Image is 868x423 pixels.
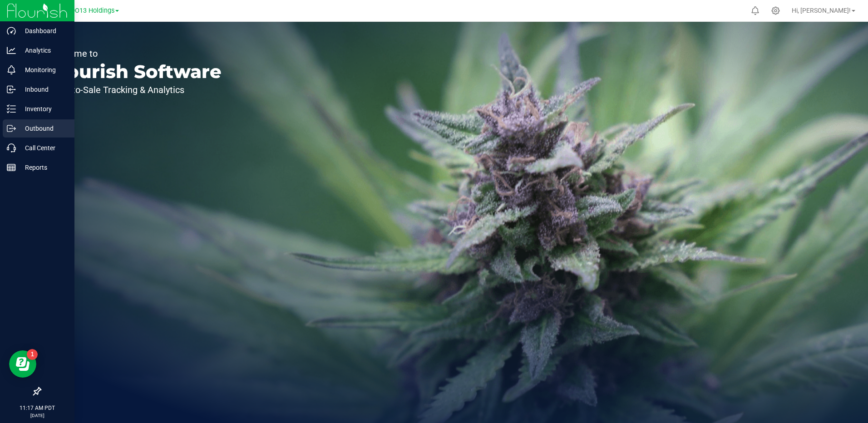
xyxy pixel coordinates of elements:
[792,7,851,14] span: Hi, [PERSON_NAME]!
[7,65,16,74] inline-svg: Monitoring
[16,143,70,153] p: Call Center
[770,6,781,15] div: Manage settings
[49,63,222,81] p: Flourish Software
[7,46,16,55] inline-svg: Analytics
[16,123,70,134] p: Outbound
[4,412,70,419] p: [DATE]
[27,349,38,360] iframe: Resource center unread badge
[9,350,36,378] iframe: Resource center
[16,84,70,95] p: Inbound
[7,163,16,172] inline-svg: Reports
[7,85,16,94] inline-svg: Inbound
[66,7,114,15] span: HDO13 Holdings
[49,85,222,94] p: Seed-to-Sale Tracking & Analytics
[49,49,222,58] p: Welcome to
[7,104,16,113] inline-svg: Inventory
[4,404,70,412] p: 11:17 AM PDT
[16,103,70,114] p: Inventory
[16,25,70,36] p: Dashboard
[16,45,70,56] p: Analytics
[7,143,16,152] inline-svg: Call Center
[7,26,16,35] inline-svg: Dashboard
[16,162,70,173] p: Reports
[7,124,16,133] inline-svg: Outbound
[16,64,70,75] p: Monitoring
